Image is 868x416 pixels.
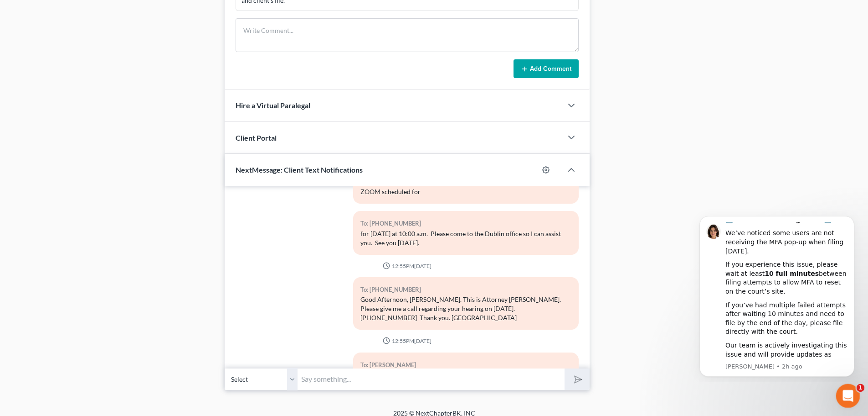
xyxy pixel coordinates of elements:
[236,337,579,345] div: 12:55PM[DATE]
[514,59,579,79] button: Add Comment
[836,384,860,408] iframe: Intercom live chat
[360,284,571,295] div: To: [PHONE_NUMBER]
[686,208,868,382] iframe: Intercom notifications message
[360,360,571,370] div: To: [PERSON_NAME]
[236,101,310,110] span: Hire a Virtual Paralegal
[360,295,571,322] div: Good Afternoon, [PERSON_NAME]. This is Attorney [PERSON_NAME]. Please give me a call regarding yo...
[236,262,579,270] div: 12:55PM[DATE]
[360,229,571,247] div: for [DATE] at 10:00 a.m. Please come to the Dublin office so I can assist you. See you [DATE].
[857,384,865,392] span: 1
[236,165,363,174] span: NextMessage: Client Text Notifications
[298,368,565,390] input: Say something...
[360,218,571,229] div: To: [PHONE_NUMBER]
[236,133,277,142] span: Client Portal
